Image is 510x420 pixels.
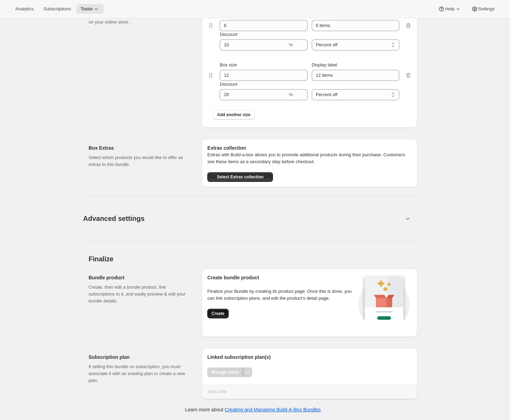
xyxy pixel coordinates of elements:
[467,4,499,14] button: Settings
[11,4,38,14] button: Analytics
[289,92,293,97] span: %
[89,274,191,281] h2: Bundle product
[207,144,412,151] h6: Extras collection
[211,311,224,316] span: Create
[312,70,399,81] input: Display label
[217,174,264,180] span: Select Extras collection
[185,406,321,413] p: Learn more about
[89,284,191,305] p: Create, then edit a bundle product, link subscriptions to it, and easily preview & edit your bund...
[207,288,356,302] p: Finalize your Bundle by creating its product page. Once this is done, you can link subscription p...
[312,20,399,31] input: Display label
[89,363,191,384] p: If selling this bundle on subscription, you must associate it with an existing plan or create a n...
[217,112,251,118] span: Add another size
[207,172,273,182] button: Select Extras collection
[220,82,237,87] span: Discount
[207,354,412,361] h2: Linked subscription plan(s)
[445,6,454,12] span: Help
[207,309,228,318] button: Create
[207,274,356,281] h2: Create bundle product
[76,4,104,14] button: Tools
[15,6,34,12] span: Analytics
[312,62,337,67] span: Display label
[434,4,465,14] button: Help
[89,354,191,361] h2: Subscription plan
[89,144,191,151] h2: Box Extras
[478,6,495,12] span: Settings
[89,255,417,263] h2: Finalize
[83,213,145,224] span: Advanced settings
[79,205,408,232] button: Advanced settings
[220,32,237,37] span: Discount
[81,6,93,12] span: Tools
[39,4,75,14] button: Subscriptions
[289,42,293,47] span: %
[220,20,297,31] input: Box size
[89,154,191,168] p: Select which products you would like to offer as extras to this bundle.
[207,151,412,165] p: Extras with Build-a-box allows you to promote additional products during their purchase. Customer...
[43,6,71,12] span: Subscriptions
[220,62,237,67] span: Box size
[225,407,321,412] a: Creating and Managing Build-A-Box Bundles
[213,110,255,120] button: Add another size
[220,70,297,81] input: Box size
